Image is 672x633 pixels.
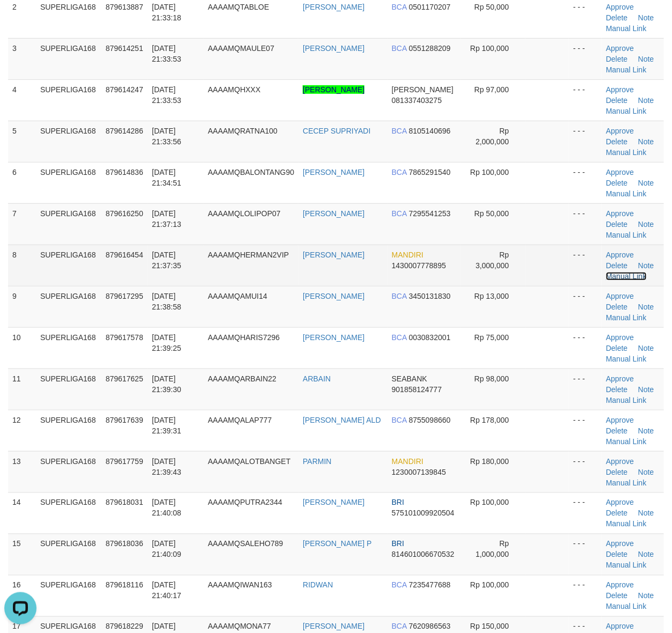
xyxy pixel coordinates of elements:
[106,251,143,259] span: 879616454
[606,457,634,466] a: Approve
[606,261,627,270] a: Delete
[606,550,627,559] a: Delete
[606,374,634,383] a: Approve
[606,602,647,611] a: Manual Link
[106,209,143,218] span: 879616250
[638,426,654,435] a: Note
[606,13,627,22] a: Delete
[470,168,509,176] span: Rp 100,000
[638,261,654,270] a: Note
[606,96,627,105] a: Delete
[392,3,407,11] span: BCA
[409,44,451,53] span: Copy 0551288209 to clipboard
[106,416,143,424] span: 879617639
[392,581,407,590] span: BCA
[606,313,647,322] a: Manual Link
[606,209,634,218] a: Approve
[152,127,181,146] span: [DATE] 21:33:56
[470,581,509,590] span: Rp 100,000
[409,622,451,631] span: Copy 7620986563 to clipboard
[152,251,181,270] span: [DATE] 21:37:35
[606,65,647,74] a: Manual Link
[208,168,294,176] span: AAAAMQBALONTANG90
[303,127,370,135] a: CECEP SUPRIYADI
[569,121,602,162] td: - - -
[106,85,143,94] span: 879614247
[392,416,407,424] span: BCA
[392,457,423,466] span: MANDIRI
[152,85,181,105] span: [DATE] 21:33:53
[606,385,627,394] a: Delete
[392,251,423,259] span: MANDIRI
[106,333,143,342] span: 879617578
[106,3,143,11] span: 879613887
[106,581,143,590] span: 879618116
[208,457,290,466] span: AAAAMQALOTBANGET
[638,179,654,187] a: Note
[8,79,36,121] td: 4
[606,179,627,187] a: Delete
[638,220,654,229] a: Note
[638,96,654,105] a: Note
[36,245,101,286] td: SUPERLIGA168
[392,509,455,518] span: Copy 575101009920504 to clipboard
[8,451,36,492] td: 13
[638,137,654,146] a: Note
[208,416,272,424] span: AAAAMQALAP777
[152,374,181,394] span: [DATE] 21:39:30
[8,575,36,616] td: 16
[36,121,101,162] td: SUPERLIGA168
[638,13,654,22] a: Note
[606,622,634,631] a: Approve
[638,385,654,394] a: Note
[392,333,407,342] span: BCA
[303,3,364,11] a: [PERSON_NAME]
[606,272,647,281] a: Manual Link
[470,457,509,466] span: Rp 180,000
[152,292,181,311] span: [DATE] 21:38:58
[409,292,451,300] span: Copy 3450131830 to clipboard
[606,355,647,363] a: Manual Link
[303,333,364,342] a: [PERSON_NAME]
[606,426,627,435] a: Delete
[606,396,647,404] a: Manual Link
[474,292,509,300] span: Rp 13,000
[606,3,634,11] a: Approve
[569,286,602,327] td: - - -
[569,38,602,79] td: - - -
[638,550,654,559] a: Note
[152,540,181,559] span: [DATE] 21:40:09
[106,457,143,466] span: 879617759
[470,622,509,631] span: Rp 150,000
[409,168,451,176] span: Copy 7865291540 to clipboard
[36,162,101,203] td: SUPERLIGA168
[303,44,364,53] a: [PERSON_NAME]
[152,3,181,22] span: [DATE] 21:33:18
[303,85,364,94] a: [PERSON_NAME]
[476,127,509,146] span: Rp 2,000,000
[606,468,627,476] a: Delete
[208,374,276,383] span: AAAAMQARBAIN22
[152,333,181,352] span: [DATE] 21:39:25
[208,3,269,11] span: AAAAMQTABLOE
[392,540,404,548] span: BRI
[106,498,143,507] span: 879618031
[106,622,143,631] span: 879618229
[36,203,101,245] td: SUPERLIGA168
[606,231,647,239] a: Manual Link
[606,148,647,157] a: Manual Link
[606,189,647,198] a: Manual Link
[606,85,634,94] a: Approve
[474,374,509,383] span: Rp 98,000
[8,286,36,327] td: 9
[606,251,634,259] a: Approve
[569,369,602,410] td: - - -
[638,55,654,63] a: Note
[606,344,627,352] a: Delete
[8,38,36,79] td: 3
[638,344,654,352] a: Note
[8,492,36,534] td: 14
[606,168,634,176] a: Approve
[36,575,101,616] td: SUPERLIGA168
[470,44,509,53] span: Rp 100,000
